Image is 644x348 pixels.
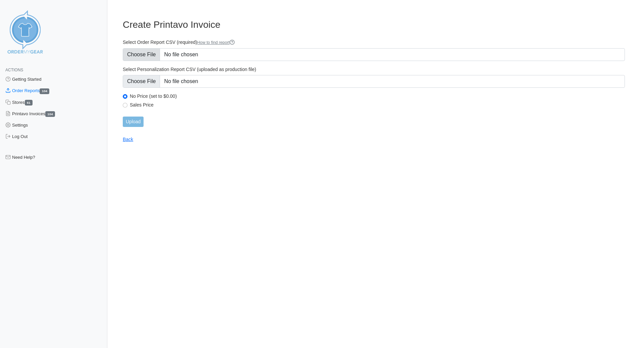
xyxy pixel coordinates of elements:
[123,39,625,46] label: Select Order Report CSV (required)
[130,93,625,99] label: No Price (set to $0.00)
[197,40,235,45] a: How to find report
[25,100,33,106] span: 61
[130,102,625,108] label: Sales Price
[123,137,133,142] a: Back
[123,19,625,30] h3: Create Printavo Invoice
[123,117,144,127] input: Upload
[5,68,23,72] span: Actions
[123,66,625,72] label: Select Personalization Report CSV (uploaded as production file)
[40,88,49,94] span: 104
[45,111,55,117] span: 104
